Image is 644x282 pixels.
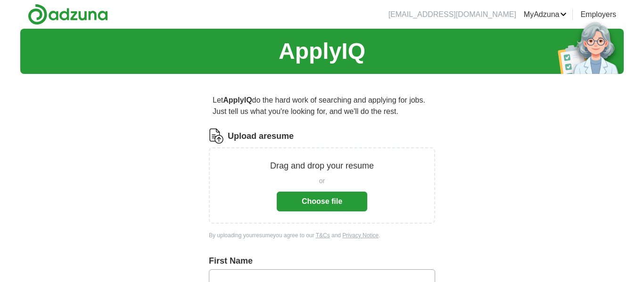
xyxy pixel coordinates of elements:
[277,192,367,211] button: Choose file
[209,129,224,144] img: CV Icon
[209,231,435,240] div: By uploading your resume you agree to our and .
[316,232,330,239] a: T&Cs
[388,9,516,20] li: [EMAIL_ADDRESS][DOMAIN_NAME]
[28,4,108,25] img: Adzuna logo
[228,130,294,143] label: Upload a resume
[209,255,435,267] label: First Name
[223,96,252,104] strong: ApplyIQ
[209,91,435,121] p: Let do the hard work of searching and applying for jobs. Just tell us what you're looking for, an...
[319,176,325,186] span: or
[279,34,365,68] h1: ApplyIQ
[580,9,616,20] a: Employers
[342,232,379,239] a: Privacy Notice
[270,160,374,172] p: Drag and drop your resume
[524,9,567,20] a: MyAdzuna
